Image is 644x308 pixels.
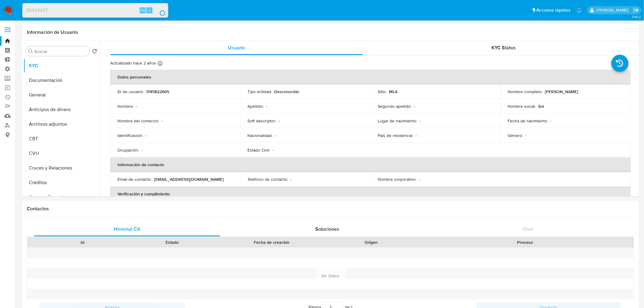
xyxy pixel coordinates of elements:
p: - [526,133,527,138]
p: ID de usuario : [117,89,144,94]
button: General [23,88,100,102]
p: Teléfono de contacto : [248,177,288,182]
p: Nombre : [117,103,134,109]
th: Información de contacto [110,157,631,172]
span: Alt [140,7,145,13]
th: Datos personales [110,70,631,84]
p: Segundo apellido : [378,103,411,109]
p: 1745822665 [146,89,169,94]
p: Sol [538,103,544,109]
p: - [415,133,417,138]
p: - [279,118,280,124]
p: - [414,103,415,109]
p: Tipo entidad : [248,89,272,94]
input: Buscar usuario o caso... [23,6,168,14]
p: Actualizado hace 2 años [110,60,156,66]
p: - [162,118,163,124]
p: Nombre social : [508,103,536,109]
p: - [419,177,420,182]
button: Anticipos de dinero [23,102,100,117]
p: - [136,103,137,109]
span: Chat [523,226,533,233]
p: Nombre corporativo : [378,177,416,182]
p: - [419,118,421,124]
button: Archivos adjuntos [23,117,100,131]
div: Id [42,239,123,245]
a: Salir [633,7,639,13]
input: Buscar [34,49,87,54]
button: Créditos [23,175,100,190]
button: CBT [23,131,100,146]
p: - [551,118,552,124]
p: Ocupación : [117,147,139,153]
div: Fecha de creación [221,239,322,245]
span: s [149,7,150,13]
p: Identificación : [117,133,143,138]
a: Notificaciones [577,8,582,13]
h1: Información de Usuario [27,29,78,35]
span: Historial CX [114,226,140,233]
p: Sitio : [378,89,387,94]
button: KYC [23,58,100,73]
span: Accesos rápidos [537,7,571,13]
h1: Contactos [27,206,634,212]
button: CVU [23,146,100,161]
p: Fecha de nacimiento : [508,118,548,124]
p: Género : [508,133,523,138]
div: Proceso [420,239,630,245]
span: KYC Status [492,44,516,51]
p: - [275,133,276,138]
button: Cuentas Bancarias [23,190,100,205]
button: search-icon [153,6,166,15]
button: Buscar [28,49,33,54]
p: País de residencia : [378,133,413,138]
button: Cruces y Relaciones [23,161,100,175]
p: ludmila.lanatti@mercadolibre.com [597,7,631,13]
div: Origen [331,239,412,245]
p: - [266,103,268,109]
p: Soft descriptor : [248,118,276,124]
p: Lugar de nacimiento : [378,118,417,124]
p: Nombre del comercio : [117,118,159,124]
button: Volver al orden por defecto [92,49,97,55]
p: MLA [389,89,397,94]
p: Email de contacto : [117,177,152,182]
span: Soluciones [316,226,340,233]
p: - [291,177,292,182]
p: - [141,147,142,153]
button: Documentación [23,73,100,88]
p: Desconocido [275,89,299,94]
div: Estado [131,239,212,245]
p: Nacionalidad : [248,133,273,138]
p: - [273,147,274,153]
p: [PERSON_NAME] [545,89,579,94]
p: - [145,133,147,138]
p: Apellido : [248,103,264,109]
p: Nombre completo : [508,89,543,94]
p: [EMAIL_ADDRESS][DOMAIN_NAME] [154,177,224,182]
th: Verificación y cumplimiento [110,187,631,201]
span: Usuario [228,44,245,51]
p: Estado Civil : [248,147,270,153]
